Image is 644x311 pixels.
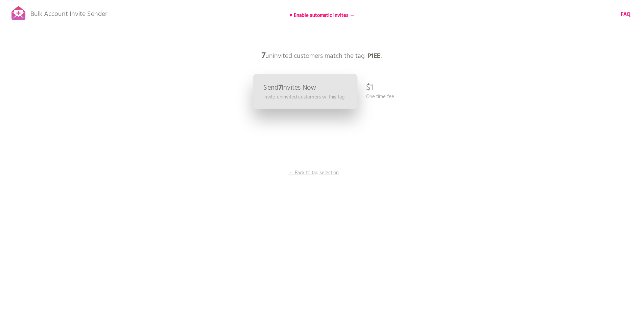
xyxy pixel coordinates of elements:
[366,78,373,98] p: $1
[262,49,265,63] b: 7
[263,93,344,101] p: Invite uninvited customers w. this tag
[263,84,316,91] p: Send Invites Now
[366,93,394,101] p: One time fee
[289,12,355,20] b: ♥ Enable automatic invites →
[288,169,339,177] p: ← Back to tag selection
[30,4,107,21] p: Bulk Account Invite Sender
[253,74,357,109] a: Send7Invites Now Invite uninvited customers w. this tag
[278,82,281,93] b: 7
[221,46,424,66] p: uninvited customers match the tag ' '.
[367,51,380,62] b: P1EE
[621,11,630,18] a: FAQ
